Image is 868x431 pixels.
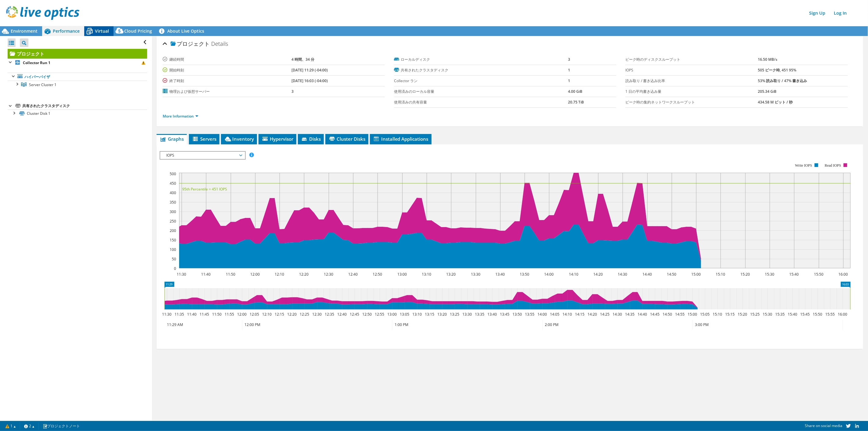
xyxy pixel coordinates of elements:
[373,136,429,142] span: Installed Applications
[325,312,334,317] text: 12:35
[765,272,774,277] text: 15:30
[171,41,210,47] span: プロジェクト
[53,28,80,34] span: Performance
[758,67,797,73] b: 505 ピーク時, 451 95%
[575,312,584,317] text: 14:15
[291,78,328,83] b: [DATE] 16:03 (-04:00)
[544,272,554,277] text: 14:00
[212,312,222,317] text: 11:50
[6,6,79,20] img: live_optics_svg.svg
[825,312,835,317] text: 15:55
[226,272,235,277] text: 11:50
[716,272,725,277] text: 15:10
[650,312,660,317] text: 14:45
[262,136,293,142] span: Hypervisor
[250,272,260,277] text: 12:00
[663,312,672,317] text: 14:50
[568,100,584,105] b: 20.75 TiB
[170,171,176,176] text: 500
[763,312,772,317] text: 15:30
[192,136,216,142] span: Servers
[638,312,647,317] text: 14:40
[8,49,147,59] a: プロジェクト
[275,272,284,277] text: 12:10
[425,312,434,317] text: 13:15
[520,272,529,277] text: 13:50
[301,136,321,142] span: Disks
[625,78,758,84] label: 読み取り / 書き込み比率
[805,423,842,428] span: Share on social media
[642,272,652,277] text: 14:40
[225,312,234,317] text: 11:55
[625,99,758,105] label: ピーク時の集約ネットワークスループット
[568,67,570,73] b: 1
[800,312,810,317] text: 15:45
[328,136,365,142] span: Cluster Disks
[725,312,735,317] text: 15:15
[788,312,797,317] text: 15:40
[550,312,559,317] text: 14:05
[831,9,850,17] a: Log In
[162,312,172,317] text: 11:30
[375,312,384,317] text: 12:55
[38,422,84,430] a: プロジェクトノート
[691,272,701,277] text: 15:00
[397,272,407,277] text: 13:00
[394,56,568,63] label: ローカルディスク
[170,237,176,243] text: 150
[625,56,758,63] label: ピーク時のディスクスループット
[170,190,176,195] text: 400
[170,219,176,224] text: 250
[758,100,793,105] b: 434.58 M ビット / 秒
[337,312,347,317] text: 12:40
[163,89,291,95] label: 物理および仮想サーバー
[324,272,333,277] text: 12:30
[758,89,777,94] b: 205.34 GiB
[838,312,847,317] text: 16:00
[237,312,247,317] text: 12:00
[373,272,382,277] text: 12:50
[312,312,322,317] text: 12:30
[625,89,758,95] label: 1 日の平均書き込み量
[789,272,799,277] text: 15:40
[29,82,56,87] span: Server Cluster 1
[568,57,570,62] b: 3
[568,89,583,94] b: 4.00 GiB
[537,312,547,317] text: 14:00
[170,209,176,214] text: 300
[525,312,534,317] text: 13:55
[437,312,447,317] text: 13:20
[740,272,750,277] text: 15:20
[667,272,676,277] text: 14:50
[124,28,152,34] span: Cloud Pricing
[299,272,309,277] text: 12:20
[471,272,480,277] text: 13:30
[170,228,176,233] text: 200
[172,256,176,262] text: 50
[250,312,259,317] text: 12:05
[182,187,227,192] text: 95th Percentile = 451 IOPS
[291,89,294,94] b: 3
[157,26,209,36] a: About Live Optics
[446,272,456,277] text: 13:20
[163,67,291,73] label: 開始時刻
[95,28,109,34] span: Virtual
[400,312,409,317] text: 13:05
[838,272,848,277] text: 16:00
[700,312,710,317] text: 15:05
[625,312,635,317] text: 14:35
[713,312,722,317] text: 15:10
[200,312,209,317] text: 11:45
[795,163,812,168] text: Write IOPS
[588,312,597,317] text: 14:20
[475,312,484,317] text: 13:35
[291,67,328,73] b: [DATE] 11:29 (-04:00)
[8,81,147,89] a: Server Cluster 1
[495,272,505,277] text: 13:40
[422,272,431,277] text: 13:10
[500,312,509,317] text: 13:45
[387,312,397,317] text: 13:00
[300,312,309,317] text: 12:25
[394,67,568,73] label: 共有されたクラスタディスク
[775,312,785,317] text: 15:35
